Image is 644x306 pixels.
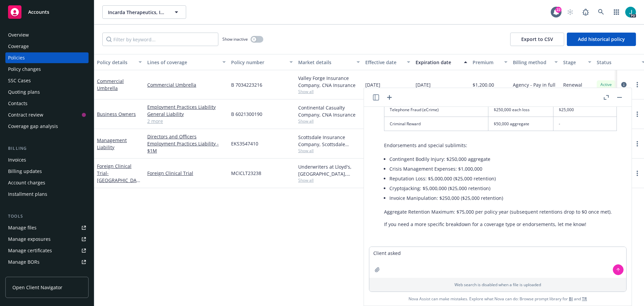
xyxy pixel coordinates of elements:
a: Account charges [5,177,89,188]
div: Summary of insurance [8,268,59,279]
div: 22 [555,7,561,13]
button: Expiration date [413,54,470,70]
a: Billing updates [5,166,89,177]
div: SSC Cases [8,75,31,86]
div: Quoting plans [8,87,40,97]
a: Coverage [5,41,89,52]
li: Invoice Manipulation: $250,000 ($25,000 retention) [389,193,617,203]
span: Show all [298,118,360,124]
div: Policies [8,52,25,63]
button: Export to CSV [510,33,564,46]
a: General Liability [147,111,226,118]
button: Market details [296,54,363,70]
span: B 7034223216 [231,81,262,88]
td: $25,000 [553,102,617,117]
a: circleInformation [620,81,628,89]
a: Overview [5,30,89,40]
span: MCICLT23238 [231,170,261,177]
textarea: Client asked [369,247,626,278]
a: BI [569,296,573,302]
div: Contract review [8,110,43,120]
div: Tools [5,213,89,220]
span: Open Client Navigator [12,284,62,291]
span: - [GEOGRAPHIC_DATA]/FLE-016 [97,170,140,190]
span: Active [599,82,613,88]
a: Manage BORs [5,257,89,267]
td: $250,000 each loss [488,102,553,117]
button: Policy details [94,54,145,70]
a: more [633,81,641,89]
a: Policy changes [5,64,89,75]
button: Lines of coverage [145,54,228,70]
input: Filter by keyword... [102,33,218,46]
a: Contract review [5,110,89,120]
span: Incarda Therapeutics, Inc. [108,9,166,16]
div: Expiration date [416,59,460,66]
div: Manage files [8,222,37,233]
span: Show all [298,177,360,183]
li: Reputation Loss: $5,000,000 ($25,000 retention) [389,174,617,183]
span: Renewal [563,81,582,88]
div: Manage certificates [8,245,52,256]
button: Incarda Therapeutics, Inc. [102,5,186,19]
td: Telephone Fraud (eCrime) [384,102,488,117]
a: Switch app [610,5,623,19]
div: Market details [298,59,353,66]
div: Coverage [8,41,29,52]
a: more [633,140,641,148]
p: Endorsements and special sublimits: [384,142,617,149]
div: Overview [8,30,29,40]
div: Coverage gap analysis [8,121,58,132]
a: Invoices [5,155,89,165]
a: Accounts [5,3,89,21]
span: Add historical policy [578,36,625,42]
div: Billing updates [8,166,42,177]
span: Agency - Pay in full [513,81,555,88]
a: Start snowing [563,5,577,19]
a: TR [582,296,587,302]
span: Nova Assist can make mistakes. Explore what Nova can do: Browse prompt library for and [409,292,587,306]
a: Report a Bug [579,5,592,19]
div: Status [597,59,638,66]
span: Export to CSV [521,36,553,42]
span: $1,200.00 [473,81,494,88]
div: Manage BORs [8,257,40,267]
div: Billing [5,145,89,152]
a: Contacts [5,98,89,109]
a: Foreign Clinical Trial [97,163,139,190]
a: Manage exposures [5,234,89,245]
a: Management Liability [97,137,127,150]
span: Show all [298,148,360,154]
a: Commercial Umbrella [97,78,124,91]
a: Manage files [5,222,89,233]
span: B 6021300190 [231,111,262,118]
a: Employment Practices Liability - $1M [147,140,226,154]
span: EKS3547410 [231,140,258,147]
div: Premium [473,59,500,66]
div: Installment plans [8,189,47,200]
a: Coverage gap analysis [5,121,89,132]
a: 2 more [147,118,226,125]
li: Contingent Bodily Injury: $250,000 aggregate [389,154,617,164]
div: Valley Forge Insurance Company, CNA Insurance [298,75,360,89]
div: Underwriters at Lloyd's, [GEOGRAPHIC_DATA], [PERSON_NAME] of [GEOGRAPHIC_DATA], Clinical Trials I... [298,163,360,177]
div: Policy changes [8,64,41,75]
span: Show all [298,89,360,94]
a: Foreign Clinical Trial [147,170,226,177]
a: Directors and Officers [147,133,226,140]
button: Billing method [510,54,560,70]
li: CryptoJacking: $5,000,000 ($25,000 retention) [389,183,617,193]
a: SSC Cases [5,75,89,86]
a: Commercial Umbrella [147,81,226,88]
p: Web search is disabled when a file is uploaded [373,282,622,288]
div: Invoices [8,155,26,165]
a: Quoting plans [5,87,89,97]
div: Policy number [231,59,285,66]
img: photo [625,7,636,17]
td: $50,000 aggregate [488,117,553,131]
a: Installment plans [5,189,89,200]
button: Stage [560,54,594,70]
div: Scottsdale Insurance Company, Scottsdale Insurance Company (Nationwide), CRC Group [298,134,360,148]
a: Employment Practices Liability [147,103,226,111]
